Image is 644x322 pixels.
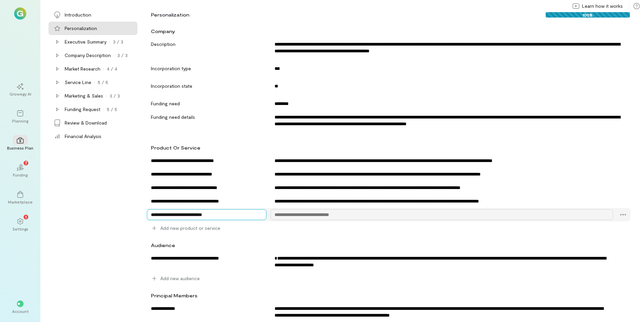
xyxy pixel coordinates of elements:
span: product or service [151,145,200,151]
div: 4 / 4 [107,65,117,72]
div: Planning [12,118,28,124]
div: Executive Summary [65,38,106,45]
div: Financial Analysis [65,133,101,140]
div: Business Plan [7,145,33,151]
div: Account [12,308,29,314]
div: Incorporation state [147,81,268,89]
span: Learn how it works [582,3,623,9]
div: Marketplace [8,199,33,205]
div: · [114,52,115,59]
span: company [151,28,175,34]
span: Principal members [151,293,197,298]
a: Growegy AI [8,78,32,102]
span: Add new product or service [160,225,220,232]
div: Growegy AI [9,91,31,97]
div: Review & Download [65,119,107,126]
div: Funding need [147,98,268,107]
div: · [103,106,104,113]
div: 5 / 5 [107,106,117,113]
div: Funding Request [65,106,100,113]
div: 3 / 3 [117,52,128,59]
a: Funding [8,159,32,183]
div: Service Line [65,79,91,86]
div: Personalization [65,25,97,32]
div: · [94,79,95,86]
div: Description [147,39,268,48]
div: Marketing & Sales [65,92,103,99]
div: Settings [12,226,28,232]
div: Funding need details [147,112,268,120]
span: audience [151,242,175,248]
span: 7 [25,160,27,166]
div: 3 / 3 [109,92,120,99]
div: · [103,65,104,72]
div: Funding [13,172,28,178]
div: 5 / 5 [98,79,108,86]
div: Company Description [65,52,111,59]
span: 1 [25,214,27,220]
span: Add new audience [160,275,200,282]
div: Incorporation type [147,63,268,72]
a: Business Plan [8,132,32,156]
a: Planning [8,105,32,129]
a: Settings [8,213,32,237]
div: Market Research [65,65,100,72]
a: Marketplace [8,186,32,210]
div: · [106,92,107,99]
div: 3 / 3 [113,38,123,45]
div: Introduction [65,11,91,18]
div: · [109,38,110,45]
div: Personalization [151,11,189,18]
